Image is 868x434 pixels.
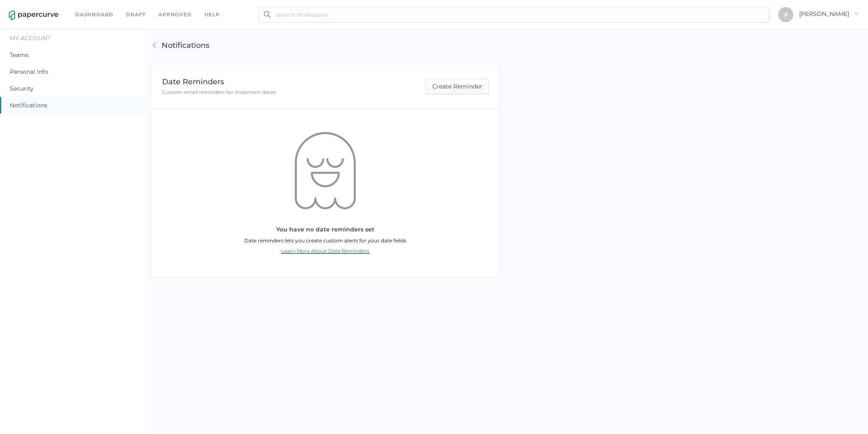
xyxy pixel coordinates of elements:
[244,237,406,244] div: Date reminders lets you create custom alerts for your date fields
[162,41,209,50] div: Notifications
[162,76,276,88] div: Date Reminders
[426,78,489,94] button: Create Reminder
[295,132,356,209] img: ghost.b174890c.svg
[10,51,29,59] a: Teams
[204,10,220,19] div: help
[10,68,48,75] a: Personal Info
[10,85,34,92] a: Security
[162,88,276,97] div: Custom email reminders for important dates
[151,42,158,49] a: arrow_left
[784,11,788,18] span: J I
[126,10,146,19] a: Draft
[276,226,374,233] div: You have no date reminders set
[799,10,859,18] span: [PERSON_NAME]
[9,10,58,21] img: papercurve-logo-colour.7244d18c.svg
[75,10,113,19] a: Dashboard
[10,101,47,109] a: Notifications
[259,7,769,23] input: Search Workspace
[264,11,271,18] img: search.bf03fe8b.svg
[426,79,489,94] span: Create Reminder
[158,10,191,19] a: Approved
[853,10,859,16] i: arrow_right
[281,248,369,254] a: Learn More About Date Reminders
